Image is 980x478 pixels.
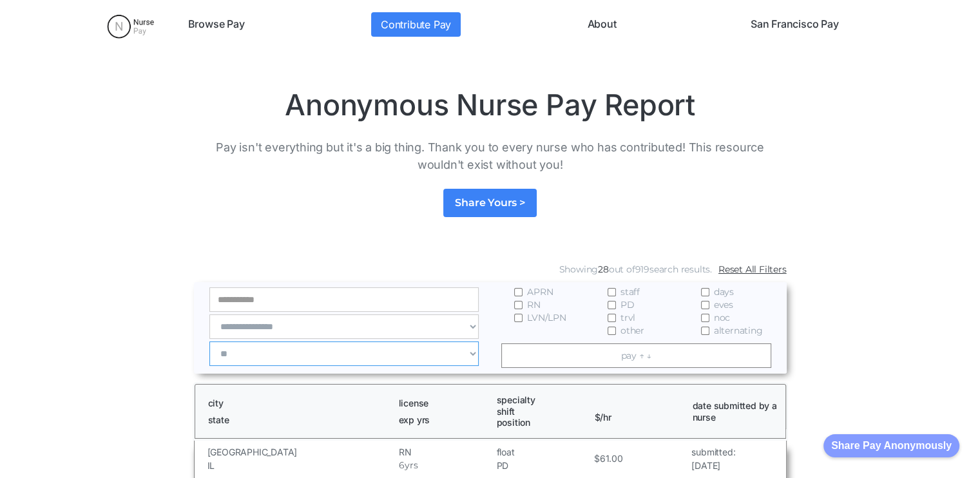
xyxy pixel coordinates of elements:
[207,445,396,459] h5: [GEOGRAPHIC_DATA]
[497,406,583,417] h1: shift
[701,288,709,296] input: days
[371,12,461,37] a: Contribute Pay
[714,311,730,324] span: noc
[527,285,553,298] span: APRN
[194,139,787,173] p: Pay isn't everything but it's a big thing. Thank you to every nurse who has contributed! This res...
[701,301,709,309] input: eves
[399,414,485,426] h1: exp yrs
[194,87,787,123] h1: Anonymous Nurse Pay Report
[497,394,583,406] h1: specialty
[595,400,681,423] h1: $/hr
[514,314,523,322] input: LVN/LPN
[635,263,649,275] span: 919
[496,445,590,459] h5: float
[208,414,387,426] h1: state
[608,301,616,309] input: PD
[399,397,485,409] h1: license
[620,311,635,324] span: trvl
[399,445,493,459] h5: RN
[823,434,959,457] button: Share Pay Anonymously
[620,285,640,298] span: staff
[183,12,250,37] a: Browse Pay
[527,311,566,324] span: LVN/LPN
[620,298,635,311] span: PD
[608,288,616,296] input: staff
[527,298,541,311] span: RN
[714,285,734,298] span: days
[194,260,787,374] form: Email Form
[714,298,733,311] span: eves
[399,459,405,472] h5: 6
[405,459,418,472] h5: yrs
[691,445,735,459] h5: submitted:
[514,288,523,296] input: APRN
[496,459,590,472] h5: PD
[608,314,616,322] input: trvl
[620,324,644,337] span: other
[701,314,709,322] input: noc
[598,263,609,275] span: 28
[559,263,711,276] div: Showing out of search results.
[497,417,583,428] h1: position
[691,459,735,472] h5: [DATE]
[691,445,735,472] a: submitted:[DATE]
[718,263,787,276] a: Reset All Filters
[714,324,763,337] span: alternating
[514,301,523,309] input: RN
[443,189,536,217] a: Share Yours >
[608,327,616,335] input: other
[207,459,396,472] h5: IL
[208,397,387,409] h1: city
[582,12,621,37] a: About
[745,12,844,37] a: San Francisco Pay
[501,343,771,368] a: pay ↑ ↓
[693,400,779,423] h1: date submitted by a nurse
[701,327,709,335] input: alternating
[594,452,600,465] h5: $
[600,452,623,465] h5: 61.00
